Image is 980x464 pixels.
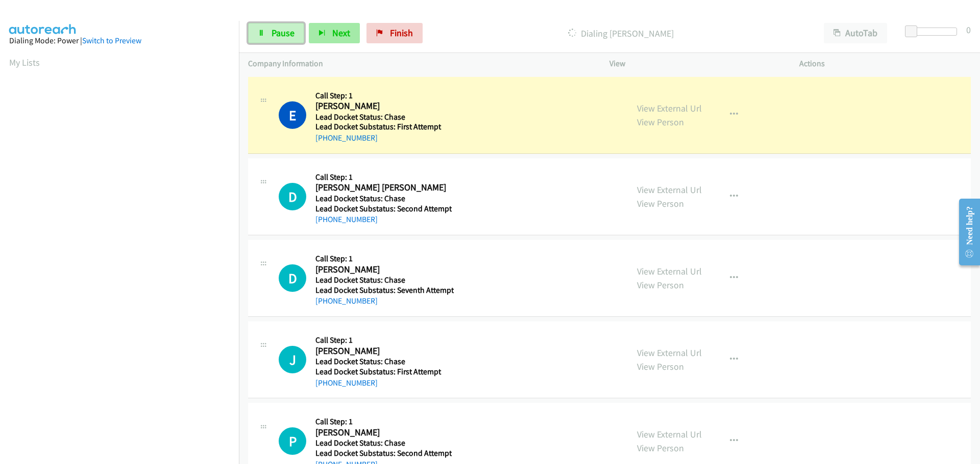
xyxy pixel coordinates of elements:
h2: [PERSON_NAME] [315,100,451,112]
a: [PHONE_NUMBER] [315,296,378,306]
div: The call is yet to be attempted [279,183,306,210]
h5: Call Step: 1 [315,335,451,345]
a: View Person [637,279,684,291]
a: View Person [637,198,684,209]
span: Next [332,27,350,39]
a: [PHONE_NUMBER] [315,133,378,143]
h5: Call Step: 1 [315,172,452,182]
p: Dialing [PERSON_NAME] [436,26,805,40]
iframe: Resource Center [950,192,980,272]
a: My Lists [9,57,40,68]
h5: Lead Docket Status: Chase [315,112,451,122]
div: The call is yet to be attempted [279,264,306,292]
h2: [PERSON_NAME] [315,345,451,357]
h5: Lead Docket Substatus: Second Attempt [315,204,452,214]
h2: [PERSON_NAME] [PERSON_NAME] [315,182,451,194]
a: View External Url [637,265,702,277]
h1: J [279,346,306,373]
h5: Lead Docket Substatus: Second Attempt [315,448,452,458]
h5: Lead Docket Substatus: Seventh Attempt [315,285,454,295]
a: View Person [637,116,684,128]
h1: D [279,264,306,292]
a: Switch to Preview [82,36,141,45]
h2: [PERSON_NAME] [315,427,451,439]
h2: [PERSON_NAME] [315,264,451,276]
div: Dialing Mode: Power | [9,35,230,47]
a: [PHONE_NUMBER] [315,378,378,388]
a: View Person [637,442,684,454]
h5: Lead Docket Status: Chase [315,275,454,285]
a: Pause [248,23,304,43]
a: Finish [366,23,423,43]
h5: Call Step: 1 [315,91,451,101]
a: View External Url [637,184,702,196]
a: View External Url [637,102,702,114]
div: 0 [966,23,971,37]
h5: Lead Docket Status: Chase [315,357,451,367]
div: The call is yet to be attempted [279,346,306,373]
a: View External Url [637,347,702,359]
h5: Lead Docket Status: Chase [315,438,452,448]
span: Finish [390,27,413,39]
a: View Person [637,361,684,372]
h1: D [279,183,306,210]
h5: Lead Docket Status: Chase [315,194,452,204]
h1: E [279,101,306,129]
h5: Call Step: 1 [315,417,452,427]
div: Delay between calls (in seconds) [910,28,957,36]
a: [PHONE_NUMBER] [315,214,378,224]
h5: Lead Docket Substatus: First Attempt [315,367,451,377]
p: Actions [799,58,971,70]
p: Company Information [248,58,591,70]
h5: Lead Docket Substatus: First Attempt [315,122,451,132]
h5: Call Step: 1 [315,254,454,264]
p: View [609,58,781,70]
h1: P [279,427,306,455]
span: Pause [272,27,295,39]
div: The call is yet to be attempted [279,427,306,455]
button: Next [309,23,360,43]
button: AutoTab [824,23,887,43]
a: View External Url [637,428,702,440]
